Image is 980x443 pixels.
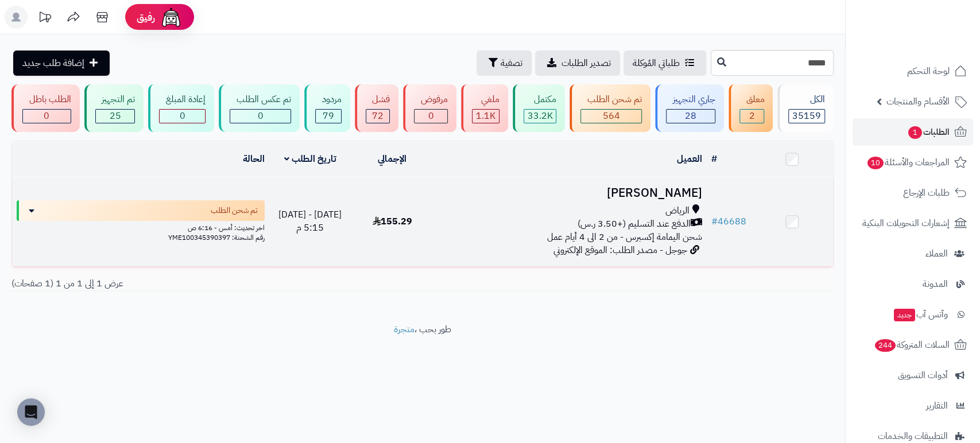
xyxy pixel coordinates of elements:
[908,126,922,139] span: 1
[862,215,950,231] span: إشعارات التحويلات البنكية
[22,56,84,70] span: إضافة طلب جديد
[853,179,973,207] a: طلبات الإرجاع
[527,109,552,123] span: 33.2K
[438,186,702,200] h3: [PERSON_NAME]
[902,27,969,51] img: logo-2.png
[22,93,71,106] div: الطلب باطل
[323,109,334,123] span: 79
[472,110,499,123] div: 1146
[302,84,353,132] a: مردود 79
[711,215,718,228] span: #
[316,110,341,123] div: 79
[792,109,821,123] span: 35159
[95,93,135,106] div: تم التجهيز
[278,208,342,235] span: [DATE] - [DATE] 5:15 م
[711,215,746,228] a: #46688
[788,93,825,106] div: الكل
[653,84,726,132] a: جاري التجهيز 28
[603,109,620,123] span: 564
[553,243,687,257] span: جوجل - مصدر الطلب: الموقع الإلكتروني
[907,124,950,140] span: الطلبات
[17,221,265,233] div: اخر تحديث: أمس - 6:16 ص
[886,94,950,110] span: الأقسام والمنتجات
[893,306,948,322] span: وآتس آب
[372,109,384,123] span: 72
[110,109,121,123] span: 25
[866,154,950,170] span: المراجعات والأسئلة
[874,337,950,353] span: السلات المتروكة
[581,110,641,123] div: 564
[146,84,216,132] a: إعادة المبلغ 0
[510,84,568,132] a: مكتمل 33.2K
[633,56,680,70] span: طلباتي المُوكلة
[230,93,291,106] div: تم عكس الطلب
[284,152,336,166] a: تاريخ الطلب
[428,109,434,123] span: 0
[477,50,532,76] button: تصفية
[898,367,948,383] span: أدوات التسويق
[230,110,290,123] div: 0
[23,110,71,123] div: 0
[925,246,948,262] span: العملاء
[665,204,690,217] span: الرياض
[749,109,754,123] span: 2
[96,110,135,123] div: 25
[160,6,183,29] img: ai-face.png
[775,84,836,132] a: الكل35159
[907,63,950,79] span: لوحة التحكم
[476,109,495,123] span: 1.1K
[667,110,715,123] div: 28
[853,331,973,359] a: السلات المتروكة244
[853,149,973,176] a: المراجعات والأسئلة10
[711,152,717,166] a: #
[853,362,973,389] a: أدوات التسويق
[82,84,146,132] a: تم التجهيز 25
[567,84,653,132] a: تم شحن الطلب 564
[853,270,973,298] a: المدونة
[3,277,423,290] div: عرض 1 إلى 1 من 1 (1 صفحات)
[853,209,973,237] a: إشعارات التحويلات البنكية
[740,110,764,123] div: 2
[137,10,155,24] span: رفيق
[578,217,691,231] span: الدفع عند التسليم (+3.50 ر.س)
[623,50,706,76] a: طلباتي المُوكلة
[378,152,406,166] a: الإجمالي
[903,185,950,201] span: طلبات الإرجاع
[160,110,205,123] div: 0
[666,93,715,106] div: جاري التجهيز
[9,84,82,132] a: الطلب باطل 0
[211,205,258,216] span: تم شحن الطلب
[257,109,263,123] span: 0
[17,398,45,426] div: Open Intercom Messenger
[353,84,401,132] a: فشل 72
[875,339,896,352] span: 244
[159,93,206,106] div: إعادة المبلغ
[401,84,459,132] a: مرفوض 0
[216,84,302,132] a: تم عكس الطلب 0
[685,109,696,123] span: 28
[561,56,611,70] span: تصدير الطلبات
[524,93,557,106] div: مكتمل
[926,398,948,414] span: التقارير
[726,84,776,132] a: معلق 2
[677,152,702,166] a: العميل
[501,56,522,70] span: تصفية
[547,230,702,244] span: شحن اليمامة إكسبرس - من 2 الى 4 أيام عمل
[414,93,448,106] div: مرفوض
[366,110,390,123] div: 72
[580,93,642,106] div: تم شحن الطلب
[243,152,265,166] a: الحالة
[30,6,59,32] a: تحديثات المنصة
[524,110,556,123] div: 33243
[853,118,973,146] a: الطلبات1
[535,50,620,76] a: تصدير الطلبات
[44,109,49,123] span: 0
[853,392,973,419] a: التقارير
[13,50,110,76] a: إضافة طلب جديد
[894,309,915,321] span: جديد
[923,276,948,292] span: المدونة
[415,110,447,123] div: 0
[315,93,342,106] div: مردود
[472,93,499,106] div: ملغي
[373,215,412,228] span: 155.29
